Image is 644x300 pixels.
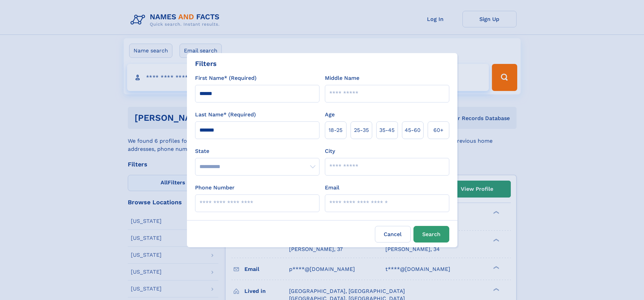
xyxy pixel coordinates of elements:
[195,111,256,119] label: Last Name* (Required)
[325,111,335,119] label: Age
[379,126,395,134] span: 35‑45
[325,184,339,192] label: Email
[195,147,319,155] label: State
[329,126,342,134] span: 18‑25
[354,126,369,134] span: 25‑35
[433,126,444,134] span: 60+
[375,226,411,243] label: Cancel
[195,59,217,69] div: Filters
[325,74,359,82] label: Middle Name
[405,126,421,134] span: 45‑60
[413,226,449,243] button: Search
[195,74,257,82] label: First Name* (Required)
[195,184,235,192] label: Phone Number
[325,147,335,155] label: City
